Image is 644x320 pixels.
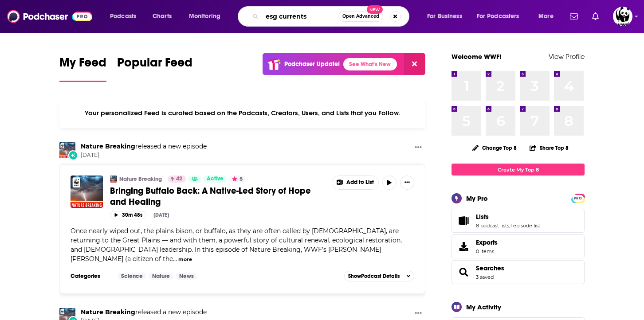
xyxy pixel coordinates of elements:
[529,139,569,156] button: Share Top 8
[421,9,473,23] button: open menu
[203,176,227,183] a: Active
[452,260,585,284] span: Searches
[189,10,220,23] span: Monitoring
[348,273,400,279] span: Show Podcast Details
[284,60,340,68] p: Podchaser Update!
[538,10,554,23] span: More
[59,55,106,75] span: My Feed
[343,58,397,70] a: See What's New
[452,52,502,61] a: Welcome WWF!
[476,238,498,246] span: Exports
[246,6,418,27] div: Search podcasts, credits, & more...
[427,10,462,23] span: For Business
[81,308,207,316] h3: released a new episode
[573,195,583,201] a: PRO
[119,176,162,183] a: Nature Breaking
[178,256,192,263] button: more
[183,9,232,23] button: open menu
[153,212,169,218] div: [DATE]
[476,248,498,254] span: 0 items
[589,9,602,24] a: Show notifications dropdown
[455,215,472,227] a: Lists
[81,308,135,316] a: Nature Breaking
[613,7,632,26] button: Show profile menu
[68,150,78,160] div: New Episode
[110,185,326,207] a: Bringing Buffalo Back: A Native-Led Story of Hope and Healing
[117,55,192,75] span: Popular Feed
[455,240,472,253] span: Exports
[153,10,172,23] span: Charts
[367,5,383,14] span: New
[509,222,510,229] span: ,
[573,195,583,202] span: PRO
[613,7,632,26] img: User Profile
[613,7,632,26] span: Logged in as MXA_Team
[476,222,509,229] a: 8 podcast lists
[346,179,374,186] span: Add to List
[71,176,103,208] img: Bringing Buffalo Back: A Native-Led Story of Hope and Healing
[476,213,540,221] a: Lists
[466,194,488,203] div: My Pro
[207,175,224,183] span: Active
[7,8,92,25] img: Podchaser - Follow, Share and Rate Podcasts
[452,164,585,176] a: Create My Top 8
[81,152,207,159] span: [DATE]
[104,9,148,23] button: open menu
[332,176,378,189] button: Show More Button
[59,98,425,128] div: Your personalized Feed is curated based on the Podcasts, Creators, Users, and Lists that you Follow.
[467,142,522,153] button: Change Top 8
[149,273,173,280] a: Nature
[344,271,414,281] button: ShowPodcast Details
[110,211,146,219] button: 30m 48s
[400,176,414,190] button: Show More Button
[566,9,581,24] a: Show notifications dropdown
[118,273,146,280] a: Science
[411,308,425,319] button: Show More Button
[532,9,565,23] button: open menu
[452,234,585,258] a: Exports
[110,185,311,207] span: Bringing Buffalo Back: A Native-Led Story of Hope and Healing
[81,142,207,151] h3: released a new episode
[71,227,402,263] span: Once nearly wiped out, the plains bison, or buffalo, as they are often called by [DEMOGRAPHIC_DAT...
[476,264,504,272] a: Searches
[110,10,136,23] span: Podcasts
[471,9,532,23] button: open menu
[168,176,186,183] a: 42
[117,55,192,82] a: Popular Feed
[452,209,585,233] span: Lists
[71,273,110,280] h3: Categories
[176,273,197,280] a: News
[59,142,75,158] img: Nature Breaking
[476,274,494,280] a: 3 saved
[342,14,379,19] span: Open Advanced
[173,255,177,263] span: ...
[229,176,245,183] button: 5
[262,9,338,23] input: Search podcasts, credits, & more...
[81,142,135,150] a: Nature Breaking
[411,142,425,153] button: Show More Button
[549,52,585,61] a: View Profile
[59,55,106,82] a: My Feed
[510,222,540,229] a: 1 episode list
[110,176,117,183] img: Nature Breaking
[176,175,182,183] span: 42
[338,11,383,22] button: Open AdvancedNew
[147,9,177,23] a: Charts
[476,213,489,221] span: Lists
[466,303,501,311] div: My Activity
[455,266,472,278] a: Searches
[477,10,519,23] span: For Podcasters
